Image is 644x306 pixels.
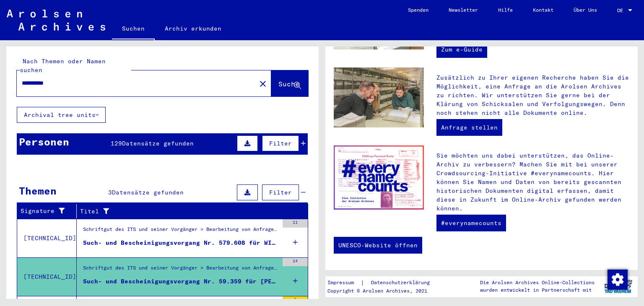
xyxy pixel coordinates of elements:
[21,207,66,215] div: Signature
[19,134,69,149] div: Personen
[607,269,627,289] div: Zustimmung ändern
[80,205,298,218] div: Titel
[327,278,361,287] a: Impressum
[83,277,278,286] div: Such- und Bescheinigungsvorgang Nr. 59.359 für [PERSON_NAME], DUBA geboren [DEMOGRAPHIC_DATA]
[262,135,299,151] button: Filter
[269,140,292,147] span: Filter
[334,145,424,210] img: enc.jpg
[480,286,595,294] p: wurden entwickelt in Partnerschaft mit
[617,8,626,13] span: DE
[83,226,278,237] div: Schriftgut des ITS und seiner Vorgänger > Bearbeitung von Anfragen > Fallbezogene [MEDICAL_DATA] ...
[436,41,487,58] a: Zum e-Guide
[436,119,502,136] a: Anfrage stellen
[112,18,155,40] a: Suchen
[334,67,424,128] img: inquiries.jpg
[7,10,105,31] img: Arolsen_neg.svg
[80,207,287,216] div: Titel
[608,270,628,290] img: Zustimmung ändern
[436,215,506,231] a: #everynamecounts
[364,278,440,287] a: Datenschutzerklärung
[436,73,629,117] p: Zusätzlich zu Ihrer eigenen Recherche haben Sie die Möglichkeit, eine Anfrage an die Arolsen Arch...
[334,237,422,254] a: UNESCO-Website öffnen
[269,189,292,196] span: Filter
[254,75,271,92] button: Clear
[21,205,76,218] div: Signature
[111,140,122,147] span: 129
[278,80,299,88] span: Suche
[17,107,106,123] button: Archival tree units
[480,279,595,286] p: Die Arolsen Archives Online-Collections
[602,276,634,297] img: yv_logo.png
[327,278,440,287] div: |
[83,239,278,247] div: Such- und Bescheinigungsvorgang Nr. 579.608 für WIND, ROSA geboren [DEMOGRAPHIC_DATA] oder15.04.1903
[271,70,308,96] button: Suche
[258,79,268,89] mat-icon: close
[20,57,106,74] mat-label: Nach Themen oder Namen suchen
[327,287,440,295] p: Copyright © Arolsen Archives, 2021
[262,184,299,200] button: Filter
[436,151,629,213] p: Sie möchten uns dabei unterstützen, das Online-Archiv zu verbessern? Machen Sie mit bei unserer C...
[155,18,231,39] a: Archiv erkunden
[122,140,194,147] span: Datensätze gefunden
[83,264,278,276] div: Schriftgut des ITS und seiner Vorgänger > Bearbeitung von Anfragen > Fallbezogene [MEDICAL_DATA] ...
